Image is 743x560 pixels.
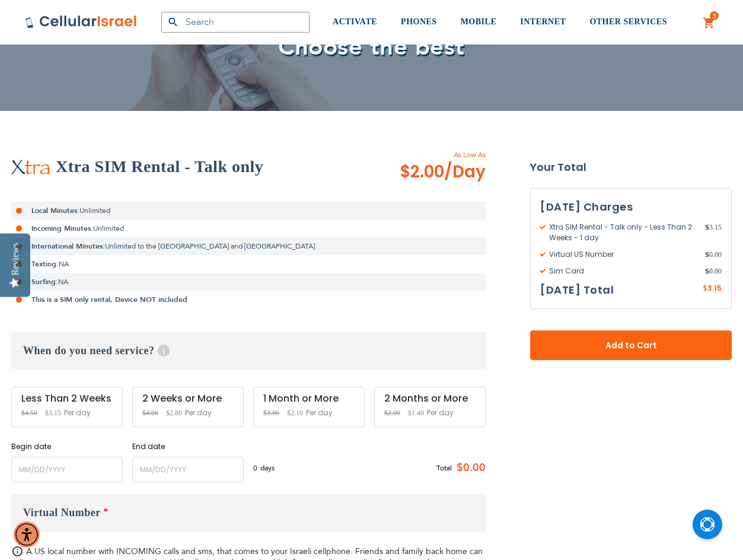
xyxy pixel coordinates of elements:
span: $ [705,249,709,260]
span: MOBILE [461,17,497,26]
span: As Low As [368,149,486,160]
span: $2.00 [384,409,400,417]
div: Accessibility Menu [14,521,40,548]
span: $4.00 [142,409,158,417]
img: Cellular Israel Logo [25,15,138,29]
input: MM/DD/YYYY [132,457,244,482]
span: days [260,463,275,473]
span: $1.40 [408,409,424,417]
span: Add to Cart [569,339,693,352]
span: 0 [253,463,260,473]
span: $ [705,222,709,233]
strong: Local Minutes: [31,206,79,215]
strong: Your Total [530,158,732,176]
span: ACTIVATE [333,17,377,26]
label: Begin date [11,441,123,452]
span: Sim Card [540,266,705,276]
span: Per day [64,408,91,418]
li: NA [11,255,486,273]
div: 1 Month or More [263,393,355,404]
span: Per day [306,408,333,418]
span: 0.00 [705,249,722,260]
span: Per day [427,408,454,418]
span: 3.15 [705,222,722,243]
li: Unlimited to the [GEOGRAPHIC_DATA] and [GEOGRAPHIC_DATA] [11,237,486,255]
h3: [DATE] Total [540,281,614,299]
span: Virtual US Number [540,249,705,260]
h3: [DATE] Charges [540,198,722,216]
strong: Incoming Minutes: [31,224,93,233]
li: Unlimited [11,202,486,219]
span: Total [436,463,452,473]
div: Reviews [10,243,21,275]
span: $ [705,266,709,276]
strong: Surfing: [31,277,58,287]
span: Per day [185,408,212,418]
input: MM/DD/YYYY [11,457,123,482]
span: $ [703,284,707,294]
span: $0.00 [452,459,486,477]
span: INTERNET [520,17,566,26]
span: 3.15 [707,283,722,293]
img: Xtra SIM Rental - Talk only [11,160,50,174]
label: End date [132,441,244,452]
span: Xtra SIM Rental - Talk only - Less Than 2 Weeks - 1 day [540,222,705,243]
span: $3.15 [45,409,61,417]
h3: When do you need service? [11,332,486,369]
span: $2.00 [400,160,486,184]
span: OTHER SERVICES [589,17,667,26]
strong: This is a SIM only rental, Device NOT included [31,295,187,304]
button: Add to Cart [530,330,732,360]
a: 3 [703,16,716,30]
input: Search [161,12,310,33]
li: Unlimited [11,219,486,237]
span: Choose the best [278,31,465,63]
strong: International Minutes: [31,241,105,251]
div: 2 Months or More [384,393,476,404]
li: NA [11,273,486,291]
span: 3 [712,11,716,21]
h2: Xtra SIM Rental - Talk only [56,155,263,179]
strong: Texting: [31,259,59,269]
span: Help [158,345,170,357]
span: PHONES [401,17,437,26]
div: Less Than 2 Weeks [21,393,113,404]
span: $4.50 [21,409,37,417]
span: Virtual Number [23,507,101,518]
span: 0.00 [705,266,722,276]
span: $3.00 [263,409,279,417]
span: /Day [444,160,486,184]
div: 2 Weeks or More [142,393,234,404]
span: $2.10 [287,409,303,417]
span: $2.80 [166,409,182,417]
